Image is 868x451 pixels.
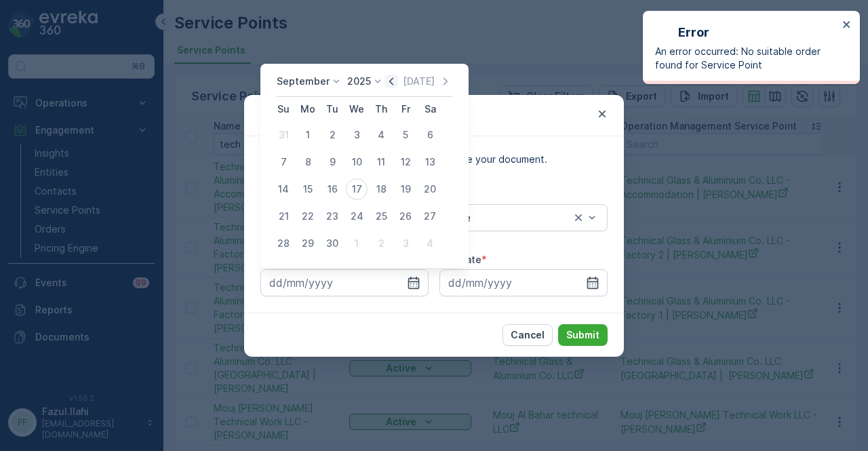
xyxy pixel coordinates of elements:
[296,97,320,121] th: Monday
[403,75,435,88] p: [DATE]
[393,97,418,121] th: Friday
[419,233,441,254] div: 4
[370,233,392,254] div: 2
[678,23,709,42] p: Error
[321,124,343,146] div: 2
[419,124,441,146] div: 6
[273,233,294,254] div: 28
[297,233,319,254] div: 29
[395,124,416,146] div: 5
[419,151,441,173] div: 13
[566,328,599,342] p: Submit
[419,178,441,200] div: 20
[273,124,294,146] div: 31
[297,151,319,173] div: 8
[346,178,368,200] div: 17
[271,97,296,121] th: Sunday
[370,205,392,227] div: 25
[370,151,392,173] div: 11
[320,97,344,121] th: Tuesday
[655,45,838,72] p: An error occurred: No suitable order found for Service Point
[395,151,416,173] div: 12
[395,205,416,227] div: 26
[419,205,441,227] div: 27
[558,324,608,346] button: Submit
[347,75,371,88] p: 2025
[297,124,319,146] div: 1
[273,205,294,227] div: 21
[346,151,368,173] div: 10
[321,205,343,227] div: 23
[395,178,416,200] div: 19
[321,233,343,254] div: 30
[511,328,545,342] p: Cancel
[370,124,392,146] div: 4
[842,19,852,32] button: close
[439,269,608,296] input: dd/mm/yyyy
[346,124,368,146] div: 3
[502,324,553,346] button: Cancel
[346,233,368,254] div: 1
[370,178,392,200] div: 18
[369,97,393,121] th: Thursday
[297,178,319,200] div: 15
[277,75,330,88] p: September
[273,178,294,200] div: 14
[321,178,343,200] div: 16
[395,233,416,254] div: 3
[297,205,319,227] div: 22
[344,97,369,121] th: Wednesday
[418,97,442,121] th: Saturday
[321,151,343,173] div: 9
[346,205,368,227] div: 24
[260,269,429,296] input: dd/mm/yyyy
[273,151,294,173] div: 7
